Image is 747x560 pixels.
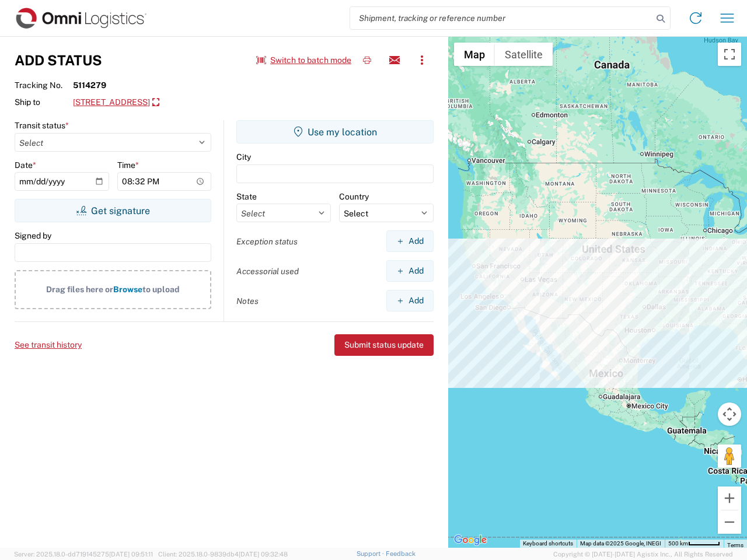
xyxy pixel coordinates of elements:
button: Zoom out [718,510,741,534]
button: Submit status update [334,334,434,356]
span: Client: 2025.18.0-9839db4 [158,551,288,558]
span: Server: 2025.18.0-dd719145275 [14,551,153,558]
button: Add [386,230,434,252]
span: Map data ©2025 Google, INEGI [580,540,661,547]
label: Time [117,160,139,170]
h3: Add Status [15,52,102,69]
button: See transit history [15,335,82,355]
span: Ship to [15,97,73,107]
button: Switch to batch mode [256,51,351,70]
button: Drag Pegman onto the map to open Street View [718,444,741,468]
button: Show satellite imagery [495,43,553,66]
img: Google [451,533,490,548]
button: Show street map [454,43,495,66]
label: Notes [236,296,259,306]
span: Browse [113,285,142,294]
a: Support [357,550,386,557]
button: Add [386,260,434,282]
button: Toggle fullscreen view [718,43,741,66]
a: Open this area in Google Maps (opens a new window) [451,533,490,548]
button: Get signature [15,199,211,222]
span: Copyright © [DATE]-[DATE] Agistix Inc., All Rights Reserved [553,549,733,559]
button: Map Scale: 500 km per 51 pixels [665,540,724,548]
label: Exception status [236,236,298,247]
span: Tracking No. [15,80,73,90]
a: Feedback [386,550,416,557]
span: [DATE] 09:32:48 [239,551,288,558]
input: Shipment, tracking or reference number [350,7,652,29]
span: 500 km [668,540,688,547]
label: Transit status [15,120,69,131]
button: Zoom in [718,487,741,510]
button: Use my location [236,120,434,143]
strong: 5114279 [73,80,106,90]
label: State [236,191,257,202]
label: City [236,152,251,162]
label: Country [339,191,369,202]
label: Signed by [15,230,51,241]
a: [STREET_ADDRESS] [73,93,159,113]
button: Keyboard shortcuts [523,540,573,548]
span: to upload [142,285,180,294]
span: Drag files here or [46,285,113,294]
span: [DATE] 09:51:11 [109,551,153,558]
label: Date [15,160,36,170]
button: Map camera controls [718,402,741,426]
button: Add [386,290,434,311]
a: Terms [727,542,743,548]
label: Accessorial used [236,266,299,276]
